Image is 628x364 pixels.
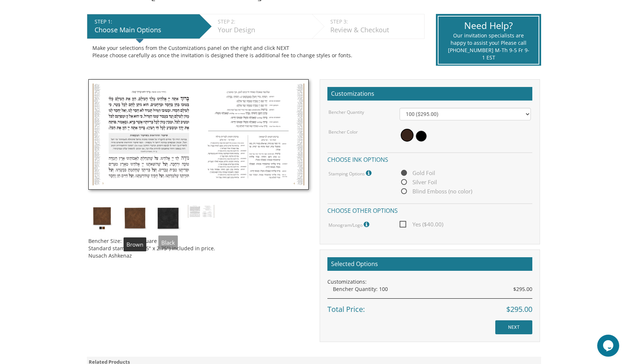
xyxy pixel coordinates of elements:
[327,278,532,285] div: Customizations:
[95,18,196,25] div: STEP 1:
[121,204,149,232] img: brown_seude.jpg
[88,232,309,259] div: Bencher Size: 5 inch square Standard stamping (2.75" x 2.75") included in price. Nusach Ashkenaz
[328,220,371,229] label: Monogram/Logo
[327,87,532,101] h2: Customizations
[328,129,358,135] label: Bencher Color
[495,320,532,334] input: NEXT
[400,178,437,187] span: Silver Foil
[327,257,532,271] h2: Selected Options
[400,187,472,196] span: Blind Emboss (no color)
[513,285,532,293] span: $295.00
[400,220,443,229] span: Yes ($40.00)
[327,152,532,165] h4: Choose ink options
[327,203,532,216] h4: Choose other options
[448,32,529,61] div: Our invitation specialists are happy to assist you! Please call [PHONE_NUMBER] M-Th 9-5 Fr 9-1 EST
[328,109,364,115] label: Bencher Quantity
[92,44,419,59] div: Make your selections from the Customizations panel on the right and click NEXT Please choose care...
[327,298,532,315] div: Total Price:
[328,168,373,178] label: Stamping Options
[400,168,435,178] span: Gold Foil
[154,204,182,232] img: black_seude.jpg
[95,25,196,35] div: Choose Main Options
[88,79,309,190] img: bp%20bencher%20inside%201.JPG
[330,25,420,35] div: Review & Checkout
[187,204,215,218] img: bp%20bencher%20inside%201.JPG
[218,25,308,35] div: Your Design
[506,304,532,315] span: $295.00
[597,335,621,357] iframe: chat widget
[333,285,532,293] div: Bencher Quantity: 100
[88,204,116,232] img: tiferes_seude.jpg
[218,18,308,25] div: STEP 2:
[448,19,529,32] div: Need Help?
[330,18,420,25] div: STEP 3:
